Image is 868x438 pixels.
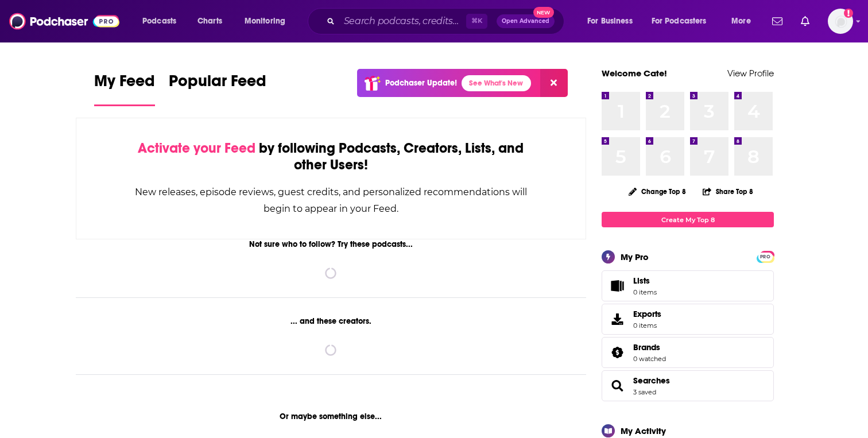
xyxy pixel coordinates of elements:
span: Searches [602,370,774,401]
span: Logged in as catefess [828,9,853,34]
div: Search podcasts, credits, & more... [319,8,575,34]
a: 3 saved [633,388,656,396]
span: For Business [587,13,633,29]
a: Welcome Cate! [602,68,667,79]
a: View Profile [727,68,774,79]
span: 0 items [633,321,661,330]
button: open menu [237,12,300,30]
div: My Activity [621,425,666,436]
div: by following Podcasts, Creators, Lists, and other Users! [134,140,528,173]
span: Exports [633,309,661,319]
div: My Pro [621,251,649,262]
span: 0 items [633,288,657,296]
a: My Feed [94,71,155,106]
a: Searches [633,375,670,386]
span: Lists [606,278,629,294]
div: ... and these creators. [76,316,586,326]
button: open menu [723,12,765,30]
span: More [731,13,751,29]
a: Lists [602,270,774,301]
button: open menu [579,12,647,30]
a: Searches [606,378,629,394]
button: open menu [644,12,723,30]
button: Share Top 8 [702,180,754,203]
a: Show notifications dropdown [796,11,814,31]
span: ⌘ K [466,14,487,29]
span: Charts [197,13,222,29]
button: Change Top 8 [622,184,693,199]
span: Brands [602,337,774,368]
svg: Add a profile image [844,9,853,18]
a: See What's New [462,75,531,91]
span: Monitoring [245,13,285,29]
a: Show notifications dropdown [768,11,787,31]
span: My Feed [94,71,155,98]
span: Lists [633,276,650,286]
span: Open Advanced [502,18,549,24]
span: Podcasts [142,13,176,29]
span: Activate your Feed [138,139,255,157]
a: Popular Feed [169,71,266,106]
span: New [533,7,554,18]
a: 0 watched [633,355,666,363]
img: Podchaser - Follow, Share and Rate Podcasts [9,10,119,32]
a: Brands [606,344,629,361]
span: For Podcasters [652,13,707,29]
input: Search podcasts, credits, & more... [339,12,466,30]
a: Exports [602,304,774,335]
button: Show profile menu [828,9,853,34]
button: Open AdvancedNew [497,14,555,28]
div: Not sure who to follow? Try these podcasts... [76,239,586,249]
span: Exports [606,311,629,327]
div: New releases, episode reviews, guest credits, and personalized recommendations will begin to appe... [134,184,528,217]
p: Podchaser Update! [385,78,457,88]
span: Lists [633,276,657,286]
img: User Profile [828,9,853,34]
a: Create My Top 8 [602,212,774,227]
span: PRO [758,253,772,261]
button: open menu [134,12,191,30]
a: Brands [633,342,666,352]
span: Popular Feed [169,71,266,98]
a: Charts [190,12,229,30]
a: PRO [758,252,772,261]
span: Brands [633,342,660,352]
div: Or maybe something else... [76,412,586,421]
